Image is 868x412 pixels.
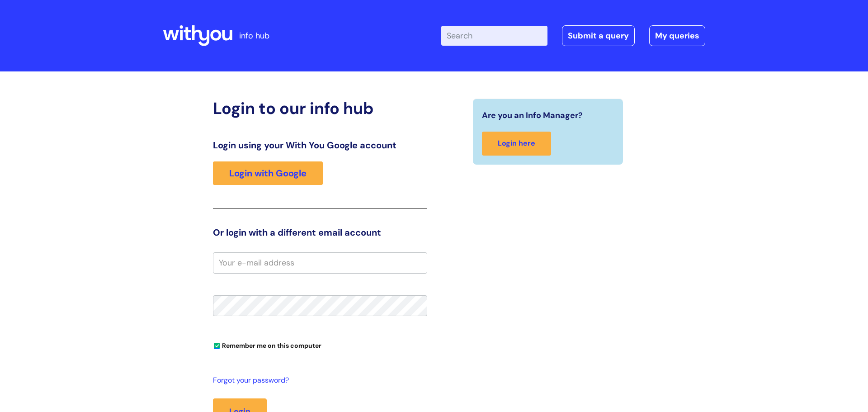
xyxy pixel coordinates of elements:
a: Login with Google [213,161,323,185]
a: Login here [482,132,551,156]
input: Your e-mail address [213,252,427,273]
h3: Login using your With You Google account [213,140,427,151]
h3: Or login with a different email account [213,227,427,238]
input: Remember me on this computer [214,343,220,349]
label: Remember me on this computer [213,340,321,350]
a: Submit a query [562,25,635,46]
div: You can uncheck this option if you're logging in from a shared device [213,338,427,352]
input: Search [441,26,547,46]
a: My queries [649,25,705,46]
span: Are you an Info Manager? [482,108,583,123]
a: Forgot your password? [213,374,423,387]
h2: Login to our info hub [213,99,427,118]
p: info hub [239,28,269,43]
